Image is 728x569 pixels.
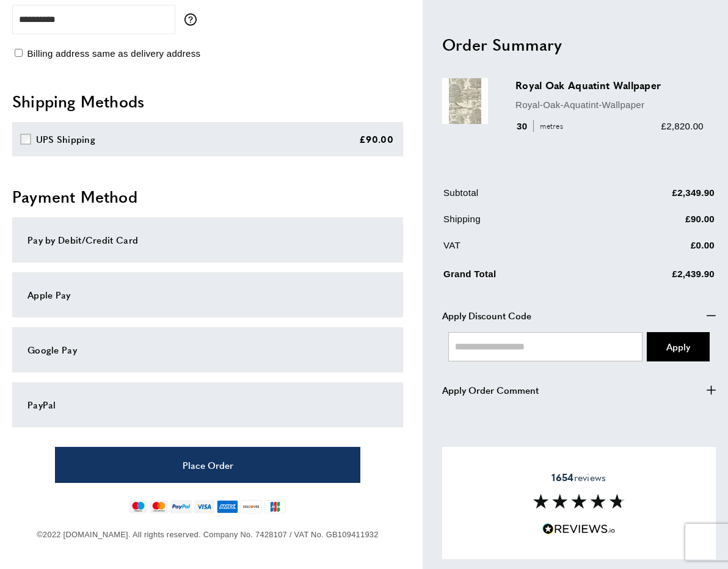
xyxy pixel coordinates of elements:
img: Royal Oak Aquatint Wallpaper [442,78,488,124]
td: £0.00 [594,237,715,261]
div: Pay by Debit/Credit Card [27,233,388,247]
input: Billing address same as delivery address [15,49,23,57]
td: Grand Total [443,264,593,290]
h2: Shipping Methods [12,90,403,112]
span: ©2022 [DOMAIN_NAME]. All rights reserved. Company No. 7428107 / VAT No. GB109411932 [37,530,378,539]
h2: Payment Method [12,186,403,208]
h3: Royal Oak Aquatint Wallpaper [515,78,704,92]
div: 30 [515,118,567,133]
div: Google Pay [27,342,388,357]
div: UPS Shipping [36,132,96,147]
div: £90.00 [359,132,393,147]
td: VAT [443,237,593,261]
img: paypal [170,500,192,513]
div: Apple Pay [27,288,388,302]
td: Subtotal [443,185,593,209]
span: metres [533,120,566,132]
td: £2,349.90 [594,185,715,209]
span: Apply Discount Code [442,308,531,322]
button: More information [184,13,203,26]
img: visa [194,500,214,513]
h2: Order Summary [442,33,716,55]
img: jcb [264,500,286,513]
span: reviews [551,471,606,484]
img: maestro [129,500,147,513]
img: discover [241,500,262,513]
p: Royal-Oak-Aquatint-Wallpaper [515,97,704,112]
span: Billing address same as delivery address [27,48,200,59]
td: Shipping [443,211,593,235]
img: Reviews.io 5 stars [542,523,616,535]
strong: 1654 [551,470,573,484]
button: Apply Coupon [647,332,710,361]
span: Apply Order Comment [442,382,539,397]
img: mastercard [150,500,167,513]
span: Apply Coupon [666,339,690,352]
button: Place Order [55,447,360,483]
span: £2,820.00 [661,120,704,131]
div: PayPal [27,397,388,412]
img: american-express [217,500,238,513]
td: £2,439.90 [594,264,715,290]
img: Reviews section [533,494,625,509]
td: £90.00 [594,211,715,235]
